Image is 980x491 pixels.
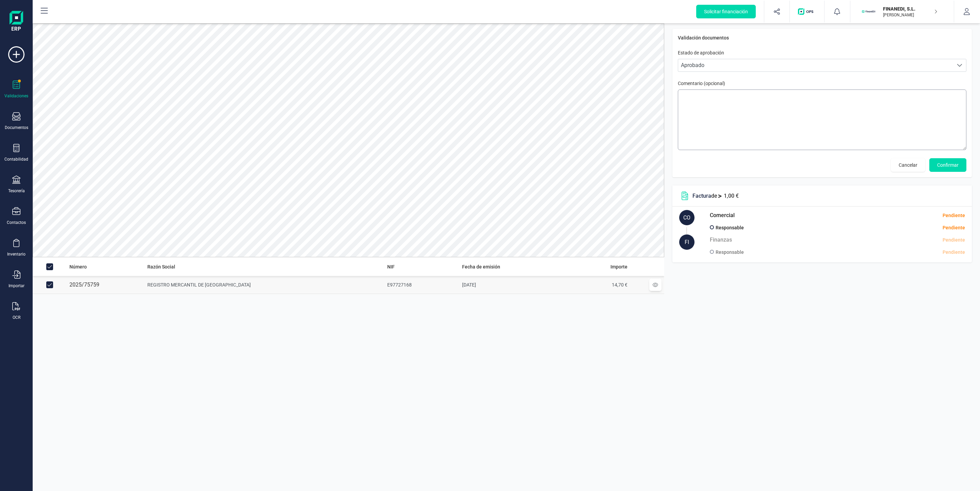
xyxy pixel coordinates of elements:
div: Pendiente [839,249,965,256]
span: Cancelar [899,162,917,168]
span: Número [69,263,87,270]
div: CO [679,210,695,225]
span: Solicitar financiación [704,8,748,15]
div: Contactos [7,220,26,225]
span: Aprobado [678,59,953,71]
div: Validaciones [4,93,28,99]
button: Solicitar financiación [696,5,756,18]
div: All items selected [46,263,53,270]
h5: Finanzas [710,234,732,245]
div: Pendiente [839,224,965,231]
div: Pendiente [943,236,965,244]
button: FIFINANEDI, S.L.[PERSON_NAME] [859,1,946,22]
img: Logo de OPS [798,8,816,15]
p: de 1,00 € [692,192,739,200]
p: [PERSON_NAME] [883,12,937,18]
div: Importar [9,283,24,289]
div: OCR [13,315,20,320]
span: Importe [610,263,627,270]
h6: Validación documentos [678,34,966,41]
span: Razón Social [147,263,175,270]
div: Inventario [7,251,26,257]
div: Contabilidad [4,157,28,162]
div: Pendiente [943,212,965,219]
button: Cancelar [891,158,925,172]
p: Responsable [716,224,744,232]
label: Comentario (opcional) [678,80,966,87]
div: FI [679,234,695,250]
td: E97727168 [385,276,459,294]
span: Fecha de emisión [462,263,500,270]
span: NIF [387,263,395,270]
img: Logo Finanedi [10,11,23,33]
div: Tesorería [8,188,25,194]
span: Factura [692,193,711,199]
span: Confirmar [937,162,959,168]
button: Confirmar [929,158,966,172]
h5: Comercial [710,210,735,221]
div: Documentos [5,125,28,130]
p: Responsable [716,248,744,256]
td: [DATE] [459,276,555,294]
p: FINANEDI, S.L. [883,5,937,12]
td: 2025/75759 [67,276,145,294]
td: REGISTRO MERCANTIL DE [GEOGRAPHIC_DATA] [145,276,385,294]
div: Row Unselected c5ad00dc-5650-4d6d-b489-652d0041cd23 [46,281,53,288]
img: FI [861,4,876,19]
td: 14,70 € [555,276,630,294]
button: Logo de OPS [794,1,820,22]
label: Estado de aprobación [678,49,724,56]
